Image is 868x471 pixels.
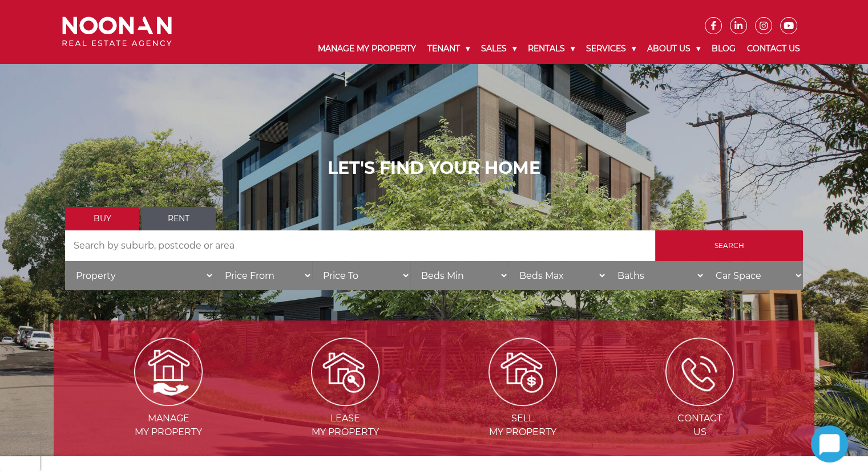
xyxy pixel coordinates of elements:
[422,34,475,63] a: Tenant
[435,366,610,437] a: Sell my property Sellmy Property
[65,207,139,230] a: Buy
[665,338,734,406] img: ICONS
[522,34,580,63] a: Rentals
[641,34,706,63] a: About Us
[741,34,806,63] a: Contact Us
[258,412,433,439] span: Lease my Property
[311,338,380,406] img: Lease my property
[134,338,203,406] img: Manage my Property
[142,207,216,230] a: Rent
[612,412,787,439] span: Contact Us
[580,34,641,63] a: Services
[81,412,256,439] span: Manage my Property
[655,230,803,261] input: Search
[488,338,557,406] img: Sell my property
[612,366,787,437] a: ICONS ContactUs
[62,17,172,47] img: Noonan Real Estate Agency
[258,366,433,437] a: Lease my property Leasemy Property
[81,366,256,437] a: Manage my Property Managemy Property
[435,412,610,439] span: Sell my Property
[706,34,741,63] a: Blog
[312,34,422,63] a: Manage My Property
[475,34,522,63] a: Sales
[65,158,803,178] h1: LET'S FIND YOUR HOME
[65,230,655,261] input: Search by suburb, postcode or area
